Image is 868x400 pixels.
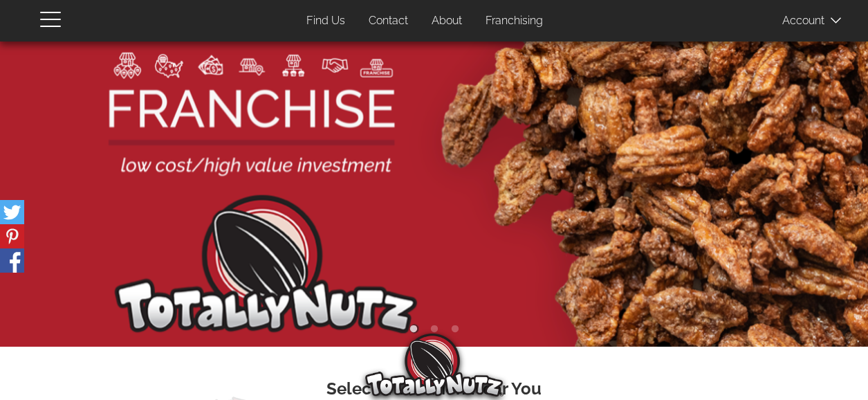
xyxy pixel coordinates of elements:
button: 2 of 3 [427,322,441,336]
a: Franchising [475,8,553,35]
button: 3 of 3 [448,322,462,336]
a: Find Us [296,8,355,35]
a: About [421,8,472,35]
button: 1 of 3 [407,322,421,336]
h3: Select a Location Near You [50,380,818,398]
img: Totally Nutz Logo [365,334,504,397]
a: Contact [358,8,418,35]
